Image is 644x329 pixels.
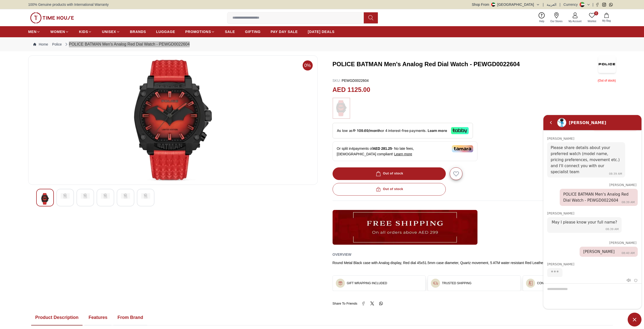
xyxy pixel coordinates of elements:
[472,2,540,7] button: Shop From[GEOGRAPHIC_DATA]
[32,60,313,180] img: POLICE BATMAN Men's Analog Red Dial Watch - PEWGD0022604
[333,301,357,306] span: Share To Friends
[245,27,261,36] a: GIFTING
[333,141,477,161] div: Or split in 4 payments of - No late fees, [DEMOGRAPHIC_DATA] compliant!
[31,310,83,325] button: Product Description
[433,281,438,286] img: ...
[547,11,566,24] a: Our Stores
[528,281,533,286] img: ...
[28,27,40,36] a: MEN
[113,310,147,325] button: From Brand
[28,37,616,51] nav: Breadcrumb
[394,152,412,156] span: Learn more
[542,114,643,310] iframe: SalesIQ Chat Window
[225,27,235,36] a: SALE
[333,79,341,83] span: SKU :
[28,2,109,7] span: 100% Genuine products with International Warranty
[548,19,565,23] span: Our Stores
[85,310,111,325] button: Features
[594,11,598,15] span: 0
[536,11,547,24] a: Help
[50,29,65,34] span: WOMEN
[64,41,190,47] div: POLICE BATMAN Men's Analog Red Dial Watch - PEWGD0022604
[81,193,90,199] img: POLICE BATMAN Men's Analog Red Dial Watch - PEWGD0022604
[491,3,495,7] img: United Arab Emirates
[102,29,116,34] span: UNISEX
[333,60,592,68] h3: POLICE BATMAN Men's Analog Red Dial Watch - PEWGD0022604
[598,78,616,83] p: ( Out of stock )
[598,55,616,73] img: POLICE BATMAN Men's Analog Red Dial Watch - PEWGD0022604
[303,60,313,70] span: 0%
[600,19,613,23] span: My Bag
[559,2,560,7] span: |
[543,2,544,7] span: |
[333,210,477,245] img: ...
[79,29,88,34] span: KIDS
[333,260,616,265] div: Round Metal Black case with Analog display, Red dial 45x51.5mm case diameter, Quartz movement, 5 ...
[628,313,641,326] span: Minimize live chat window
[271,29,298,34] span: PAY DAY SALE
[335,100,348,116] img: ...
[547,2,556,7] button: العربية
[156,29,175,34] span: LUGGAGE
[245,29,261,34] span: GIFTING
[308,29,335,34] span: [DATE] DEALS
[609,3,613,7] a: Whatsapp
[185,29,211,34] span: PROMOTIONS
[442,281,471,285] h3: TRUSTED SHIPPING
[225,29,235,34] span: SALE
[595,3,599,7] a: Facebook
[50,27,69,36] a: WOMEN
[338,281,343,286] img: ...
[599,12,614,24] button: My Bag
[602,3,606,7] a: Instagram
[41,193,50,205] img: POLICE BATMAN Men's Analog Red Dial Watch - PEWGD0022604
[585,11,599,24] a: 0Wishlist
[567,19,584,23] span: My Account
[30,12,74,23] img: ...
[121,193,130,199] img: POLICE BATMAN Men's Analog Red Dial Watch - PEWGD0022604
[79,27,92,36] a: KIDS
[628,313,641,326] div: Chat Widget
[563,2,580,7] div: Currency
[185,27,215,36] a: PROMOTIONS
[102,27,120,36] a: UNISEX
[537,281,575,285] h3: CONTACTLESS DELIVERY
[308,27,335,36] a: [DATE] DEALS
[28,29,36,34] span: MEN
[141,193,150,199] img: POLICE BATMAN Men's Analog Red Dial Watch - PEWGD0022604
[333,251,351,258] h2: Overview
[101,193,110,199] img: POLICE BATMAN Men's Analog Red Dial Watch - PEWGD0022604
[586,19,598,23] span: Wishlist
[333,78,369,83] p: PEWGD0022604
[452,145,473,152] img: Tamara
[373,147,392,151] span: AED 281.25
[333,85,370,95] h2: AED 1125.00
[537,19,546,23] span: Help
[130,27,146,36] a: BRANDS
[156,27,175,36] a: LUGGAGE
[271,27,298,36] a: PAY DAY SALE
[347,281,387,285] h3: GIFT WRAPPING INCLUDED
[33,42,48,47] a: Home
[130,29,146,34] span: BRANDS
[61,193,70,199] img: POLICE BATMAN Men's Analog Red Dial Watch - PEWGD0022604
[52,42,62,47] a: Police
[592,2,593,7] span: |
